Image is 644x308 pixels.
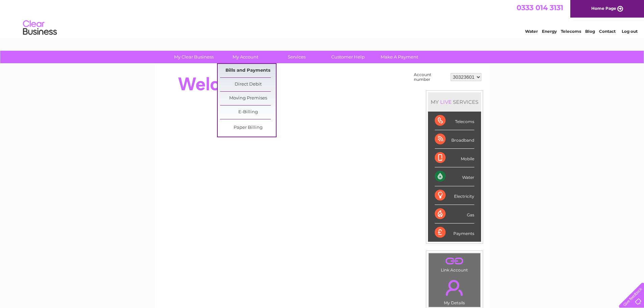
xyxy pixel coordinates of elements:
a: Paper Billing [220,121,276,135]
a: Water [525,29,538,34]
div: Mobile [435,149,474,167]
a: My Clear Business [166,51,222,63]
a: Customer Help [320,51,376,63]
td: My Details [428,274,481,307]
div: Clear Business is a trading name of Verastar Limited (registered in [GEOGRAPHIC_DATA] No. 3667643... [163,4,482,33]
div: Broadband [435,130,474,149]
a: Telecoms [561,29,581,34]
a: . [430,255,479,267]
div: Electricity [435,186,474,205]
div: LIVE [439,99,453,105]
a: Direct Debit [220,78,276,91]
div: Gas [435,205,474,223]
td: Link Account [428,253,481,274]
a: Contact [599,29,616,34]
td: Account number [412,71,449,84]
a: Services [269,51,325,63]
a: Make A Payment [372,51,427,63]
a: Blog [585,29,595,34]
a: . [430,276,479,300]
a: Log out [622,29,638,34]
a: 0333 014 3131 [517,3,563,12]
div: MY SERVICES [428,92,481,112]
a: My Account [217,51,273,63]
a: Bills and Payments [220,64,276,77]
a: E-Billing [220,105,276,119]
div: Water [435,167,474,186]
div: Payments [435,223,474,242]
div: Telecoms [435,112,474,130]
img: logo.png [23,18,57,38]
a: Energy [542,29,557,34]
a: Moving Premises [220,92,276,105]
